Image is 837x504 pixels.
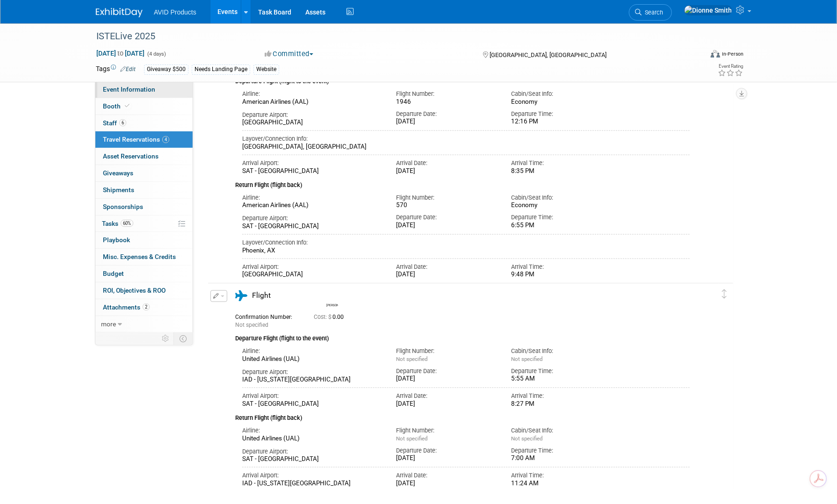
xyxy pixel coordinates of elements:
[396,90,498,98] div: Flight Number:
[95,282,193,299] a: ROI, Objectives & ROO
[95,299,193,316] a: Attachments2
[396,454,498,462] div: [DATE]
[96,64,136,75] td: Tags
[242,392,382,400] div: Arrival Airport:
[242,480,382,488] div: IAD - [US_STATE][GEOGRAPHIC_DATA]
[242,471,382,480] div: Arrival Airport:
[101,320,116,328] span: more
[512,213,613,222] div: Departure Time:
[512,375,613,383] div: 5:55 AM
[490,51,606,58] span: [GEOGRAPHIC_DATA], [GEOGRAPHIC_DATA]
[242,202,382,209] div: American Airlines (AAL)
[242,271,382,279] div: [GEOGRAPHIC_DATA]
[95,131,193,148] a: Travel Reservations4
[396,367,498,375] div: Departure Date:
[396,400,498,408] div: [DATE]
[95,182,193,198] a: Shipments
[103,203,143,210] span: Sponsorships
[103,303,150,311] span: Attachments
[235,408,690,423] div: Return Flight (flight back)
[95,232,193,248] a: Playbook
[242,167,382,175] div: SAT - [GEOGRAPHIC_DATA]
[242,214,382,223] div: Departure Airport:
[103,86,155,93] span: Event Information
[96,49,145,58] span: [DATE] [DATE]
[512,367,613,375] div: Departure Time:
[235,290,247,301] i: Flight
[235,175,690,190] div: Return Flight (flight back)
[95,266,193,282] a: Budget
[512,110,613,118] div: Departure Time:
[512,271,613,279] div: 9:48 PM
[242,143,690,151] div: [GEOGRAPHIC_DATA], [GEOGRAPHIC_DATA]
[396,347,498,355] div: Flight Number:
[242,135,690,143] div: Layover/Connection Info:
[512,356,543,362] span: Not specified
[512,454,613,462] div: 7:00 AM
[722,289,727,299] i: Click and drag to move item
[103,152,159,160] span: Asset Reservations
[396,110,498,118] div: Departure Date:
[396,118,498,126] div: [DATE]
[512,392,613,400] div: Arrival Time:
[396,194,498,202] div: Flight Number:
[396,435,427,442] span: Not specified
[103,169,133,177] span: Giveaways
[242,159,382,167] div: Arrival Airport:
[326,302,338,307] div: Dionne Smith
[314,314,347,320] span: 0.00
[512,426,613,435] div: Cabin/Seat Info:
[95,249,193,265] a: Misc. Expenses & Credits
[146,51,166,57] span: (4 days)
[242,111,382,119] div: Departure Airport:
[396,375,498,383] div: [DATE]
[242,119,382,127] div: [GEOGRAPHIC_DATA]
[102,220,133,227] span: Tasks
[326,289,339,302] img: Dionne Smith
[121,220,133,227] span: 60%
[512,167,613,175] div: 8:35 PM
[96,8,143,17] img: ExhibitDay
[684,5,732,15] img: Dionne Smith
[314,314,332,320] span: Cost: $
[95,199,193,215] a: Sponsorships
[512,471,613,480] div: Arrival Time:
[235,322,268,328] span: Not specified
[396,446,498,455] div: Departure Date:
[242,238,690,247] div: Layover/Connection Info:
[119,119,126,126] span: 6
[512,194,613,202] div: Cabin/Seat Info:
[512,435,543,442] span: Not specified
[396,213,498,222] div: Departure Date:
[235,329,690,343] div: Departure Flight (flight to the event)
[396,167,498,175] div: [DATE]
[396,426,498,435] div: Flight Number:
[144,65,188,74] div: Giveaway $500
[396,263,498,271] div: Arrival Date:
[324,289,340,307] div: Dionne Smith
[396,356,427,362] span: Not specified
[711,50,720,58] img: Format-Inperson.png
[253,65,279,74] div: Website
[242,368,382,376] div: Departure Airport:
[261,49,317,59] button: Committed
[396,159,498,167] div: Arrival Date:
[512,98,613,106] div: Economy
[396,392,498,400] div: Arrival Date:
[647,49,743,63] div: Event Format
[396,471,498,480] div: Arrival Date:
[116,50,125,57] span: to
[103,102,131,110] span: Booth
[93,28,688,45] div: ISTELive 2025
[242,263,382,271] div: Arrival Airport:
[396,271,498,279] div: [DATE]
[158,332,174,345] td: Personalize Event Tab Strip
[103,270,124,277] span: Budget
[396,202,498,209] div: 570
[252,291,271,300] span: Flight
[242,455,382,463] div: SAT - [GEOGRAPHIC_DATA]
[103,186,134,194] span: Shipments
[95,216,193,232] a: Tasks60%
[242,247,690,255] div: Phoenix, AX
[512,400,613,408] div: 8:27 PM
